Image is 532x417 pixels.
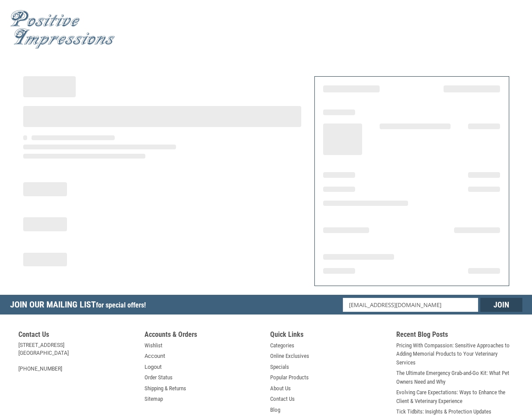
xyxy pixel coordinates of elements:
h5: Accounts & Orders [144,330,262,341]
a: Contact Us [270,395,295,403]
a: Popular Products [270,373,309,382]
a: Pricing With Compassion: Sensitive Approaches to Adding Memorial Products to Your Veterinary Serv... [396,341,514,367]
a: Specials [270,363,289,371]
a: Online Exclusives [270,352,309,360]
h5: Join Our Mailing List [10,295,150,317]
a: Blog [270,406,280,414]
a: Sitemap [144,395,163,403]
a: About Us [270,384,291,393]
span: for special offers! [96,301,146,309]
a: Evolving Care Expectations: Ways to Enhance the Client & Veterinary Experience [396,388,514,405]
a: Tick Tidbits: Insights & Protection Updates [396,407,491,416]
address: [STREET_ADDRESS] [GEOGRAPHIC_DATA] [PHONE_NUMBER] [18,341,136,373]
input: Join [480,298,522,312]
input: Email [343,298,478,312]
h5: Quick Links [270,330,388,341]
img: Positive Impressions [10,10,115,49]
a: Order Status [144,373,173,382]
a: Shipping & Returns [144,384,186,393]
h5: Recent Blog Posts [396,330,514,341]
a: The Ultimate Emergency Grab-and-Go Kit: What Pet Owners Need and Why [396,369,514,386]
h5: Contact Us [18,330,136,341]
a: Logout [144,363,162,371]
a: Wishlist [144,341,162,350]
a: Account [144,352,165,360]
a: Categories [270,341,294,350]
